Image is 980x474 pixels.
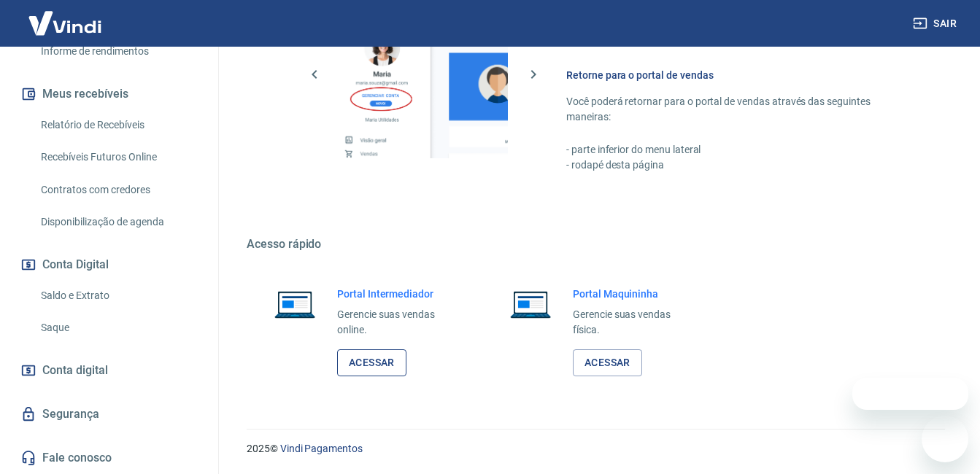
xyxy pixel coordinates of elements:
a: Recebíveis Futuros Online [35,142,201,172]
img: Vindi [18,1,112,45]
a: Saldo e Extrato [35,281,201,311]
a: Acessar [573,349,642,376]
a: Segurança [18,398,201,430]
a: Saque [35,313,201,343]
button: Conta Digital [18,249,201,281]
a: Fale conosco [18,442,201,474]
p: Gerencie suas vendas física. [573,307,692,338]
h6: Portal Intermediador [337,287,456,301]
h5: Acesso rápido [247,237,945,252]
a: Vindi Pagamentos [280,443,363,454]
p: Você poderá retornar para o portal de vendas através das seguintes maneiras: [566,94,910,125]
a: Conta digital [18,354,201,386]
button: Meus recebíveis [18,78,201,110]
h6: Portal Maquininha [573,287,692,301]
span: Conta digital [42,360,108,381]
p: Gerencie suas vendas online. [337,307,456,338]
a: Informe de rendimentos [35,36,201,66]
h6: Retorne para o portal de vendas [566,68,910,82]
a: Relatório de Recebíveis [35,110,201,140]
iframe: Botão para abrir a janela de mensagens [922,416,968,462]
iframe: Mensagem da empresa [852,378,968,410]
button: Sair [910,10,962,37]
a: Disponibilização de agenda [35,207,201,237]
a: Contratos com credores [35,175,201,205]
p: 2025 © [247,441,945,456]
a: Acessar [337,349,406,376]
img: Imagem de um notebook aberto [264,287,325,322]
p: - parte inferior do menu lateral [566,142,910,158]
p: - rodapé desta página [566,158,910,173]
img: Imagem de um notebook aberto [500,287,561,322]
